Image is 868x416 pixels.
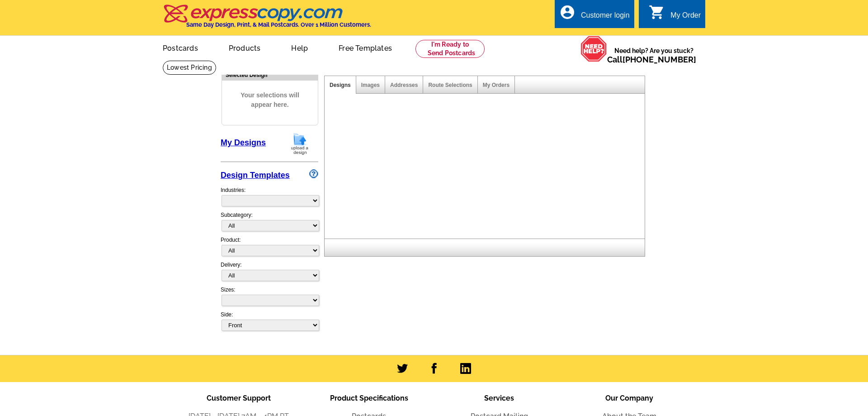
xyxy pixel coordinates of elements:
span: Customer Support [207,394,271,402]
a: Design Templates [221,171,290,180]
a: My Designs [221,138,266,147]
div: Industries: [221,182,318,211]
a: Products [214,37,275,58]
img: help [580,36,607,62]
a: account_circle Customer login [559,10,630,21]
div: Product: [221,236,318,261]
a: Route Selections [428,82,472,88]
div: Selected Design [222,71,318,79]
span: Our Company [605,394,653,402]
span: Your selections will appear here. [229,81,311,119]
span: Services [484,394,514,402]
img: upload-design [288,132,311,155]
i: shopping_cart [649,4,665,20]
img: design-wizard-help-icon.png [309,169,318,178]
a: Images [361,82,380,88]
a: shopping_cart My Order [649,10,701,21]
span: Call [607,55,696,64]
a: My Orders [483,82,509,88]
div: Delivery: [221,261,318,286]
div: Side: [221,311,318,332]
div: Sizes: [221,286,318,311]
h4: Same Day Design, Print, & Mail Postcards. Over 1 Million Customers. [186,21,371,28]
span: Product Specifications [330,394,408,402]
a: Free Templates [324,37,406,58]
div: My Order [670,11,701,24]
a: Postcards [148,37,212,58]
a: Help [277,37,322,58]
a: Same Day Design, Print, & Mail Postcards. Over 1 Million Customers. [163,11,371,28]
span: Need help? Are you stuck? [607,46,701,64]
div: Customer login [581,11,630,24]
div: Subcategory: [221,211,318,236]
a: Designs [330,82,351,88]
i: account_circle [559,4,576,20]
a: Addresses [390,82,418,88]
a: [PHONE_NUMBER] [623,55,696,64]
